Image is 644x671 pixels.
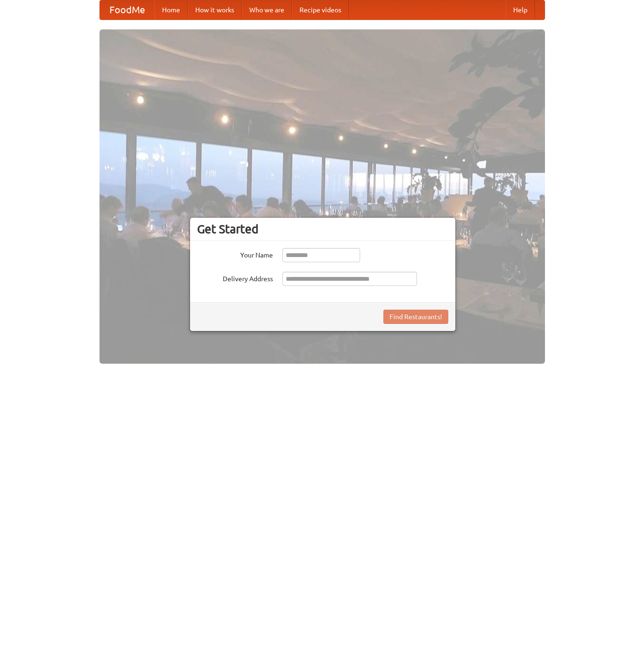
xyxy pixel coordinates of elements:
[292,0,349,19] a: Recipe videos
[154,0,188,19] a: Home
[197,272,273,284] label: Delivery Address
[197,248,273,260] label: Your Name
[506,0,535,19] a: Help
[383,310,448,324] button: Find Restaurants!
[242,0,292,19] a: Who we are
[197,222,448,236] h3: Get Started
[188,0,242,19] a: How it works
[100,0,154,19] a: FoodMe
